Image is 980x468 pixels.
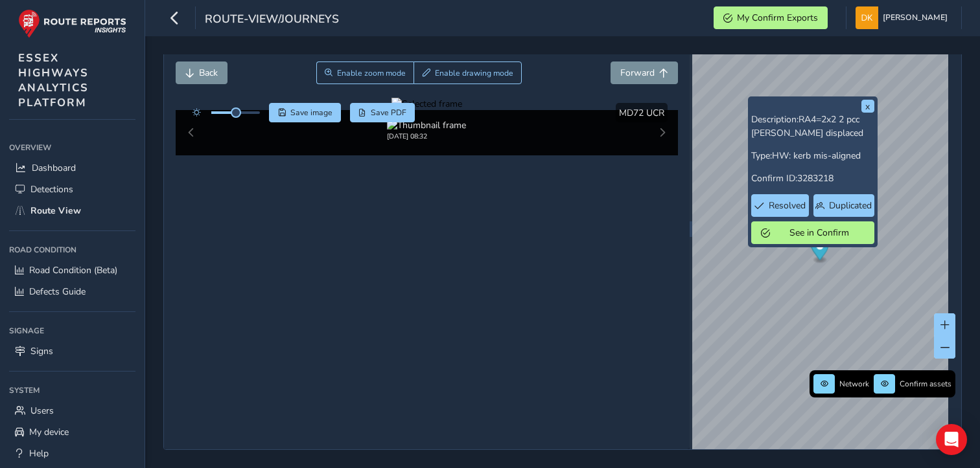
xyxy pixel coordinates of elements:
[205,11,339,29] span: route-view/journeys
[751,113,863,139] span: RA4=2x2 2 pcc [PERSON_NAME] displaced
[30,183,73,195] span: Detections
[861,100,874,113] button: x
[199,67,218,79] span: Back
[9,321,135,340] div: Signage
[29,447,49,460] span: Help
[371,107,406,118] span: Save PDF
[936,424,967,455] div: Open Intercom Messenger
[813,194,874,217] button: Duplicated
[9,281,135,302] a: Defects Guide
[611,61,678,84] button: Forward
[29,264,117,276] span: Road Condition (Beta)
[9,421,135,443] a: My device
[9,443,135,464] a: Help
[9,138,135,157] div: Overview
[883,6,948,29] span: [PERSON_NAME]
[751,221,874,244] button: See in Confirm
[9,240,135,260] div: Road Condition
[839,379,869,389] span: Network
[30,345,53,357] span: Signs
[29,426,69,438] span: My device
[9,340,135,362] a: Signs
[714,6,828,29] button: My Confirm Exports
[414,61,522,84] button: Draw
[290,107,332,118] span: Save image
[387,119,466,131] img: Thumbnail frame
[620,67,655,79] span: Forward
[9,157,135,179] a: Dashboard
[9,260,135,281] a: Road Condition (Beta)
[32,162,76,174] span: Dashboard
[18,9,126,38] img: rr logo
[751,113,874,140] p: Description:
[751,172,874,185] p: Confirm ID:
[337,68,406,78] span: Enable zoom mode
[9,179,135,200] a: Detections
[737,12,818,24] span: My Confirm Exports
[751,194,809,217] button: Resolved
[316,61,414,84] button: Zoom
[772,150,861,162] span: HW: kerb mis-aligned
[811,238,828,264] div: Map marker
[900,379,951,389] span: Confirm assets
[9,400,135,421] a: Users
[856,6,952,29] button: [PERSON_NAME]
[9,381,135,400] div: System
[269,103,341,122] button: Save
[769,199,806,212] span: Resolved
[176,61,227,84] button: Back
[435,68,513,78] span: Enable drawing mode
[350,103,415,122] button: PDF
[829,199,872,212] span: Duplicated
[18,50,89,110] span: ESSEX HIGHWAYS ANALYTICS PLATFORM
[619,107,664,119] span: MD72 UCR
[30,405,54,417] span: Users
[9,200,135,221] a: Route View
[387,131,466,141] div: [DATE] 08:32
[30,205,81,217] span: Route View
[29,285,86,298] span: Defects Guide
[856,6,878,29] img: diamond-layout
[797,172,834,184] span: 3283218
[751,149,874,162] p: Type:
[775,227,865,239] span: See in Confirm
